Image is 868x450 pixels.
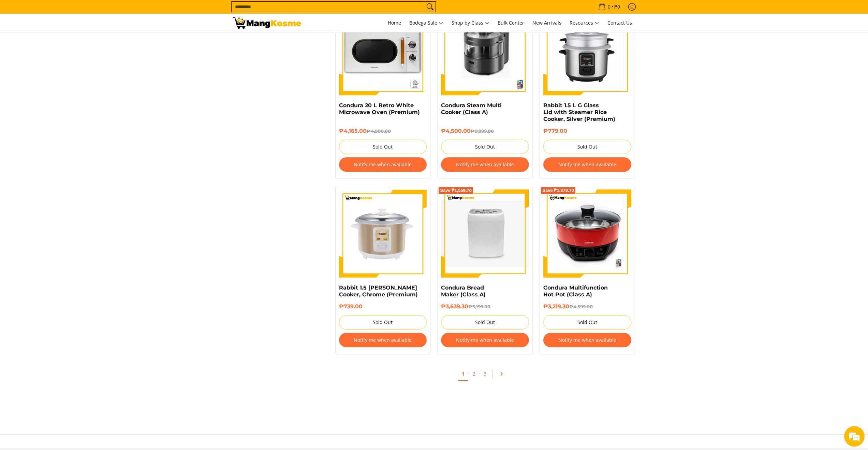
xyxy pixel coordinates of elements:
[543,189,631,278] img: Condura Multifunction Hot Pot (Class A)
[613,4,621,9] span: ₱0
[367,128,391,134] del: ₱4,900.00
[440,188,472,193] span: Save ₱1,559.70
[566,14,603,32] a: Resources
[529,14,565,32] a: New Arrivals
[3,186,130,210] textarea: Type your message and hit 'Enter'
[339,157,427,172] button: Notify me when available
[339,102,420,115] a: Condura 20 L Retro White Microwave Oven (Premium)
[339,140,427,154] button: Sold Out
[569,304,593,309] del: ₱4,599.00
[441,303,529,310] h6: ₱3,639.30
[441,284,486,298] a: Condura Bread Maker (Class A)
[494,14,528,32] a: Bulk Center
[471,128,494,134] del: ₱9,999.00
[543,140,631,154] button: Sold Out
[441,315,529,329] button: Sold Out
[607,4,612,9] span: 0
[332,365,639,386] ul: Pagination
[543,128,631,135] h6: ₱779.00
[543,157,631,172] button: Notify me when available
[570,19,599,27] span: Resources
[468,304,490,309] del: ₱5,199.00
[112,3,128,20] div: Minimize live chat window
[441,140,529,154] button: Sold Out
[339,315,427,329] button: Sold Out
[596,3,622,11] span: •
[409,19,443,27] span: Bodega Sale
[441,7,529,95] img: Condura Steam Multi Cooker (Class A)
[532,19,561,26] span: New Arrivals
[441,102,502,115] a: Condura Steam Multi Cooker (Class A)
[339,284,418,298] a: Rabbit 1.5 [PERSON_NAME] Cooker, Chrome (Premium)
[384,14,404,32] a: Home
[543,102,615,122] a: Rabbit 1.5 L G Glass Lid with Steamer Rice Cooker, Silver (Premium)
[604,14,635,32] a: Contact Us
[469,367,479,380] a: 2
[468,370,469,377] span: ·
[543,315,631,329] button: Sold Out
[480,367,490,380] a: 3
[543,7,631,95] img: https://mangkosme.com/products/rabbit-1-5-l-g-glass-lid-with-steamer-rice-cooker-silver-class-a
[40,86,94,155] span: We're online!
[441,157,529,172] button: Notify me when available
[406,14,447,32] a: Bodega Sale
[543,303,631,310] h6: ₱3,219.30
[339,7,427,95] img: condura-vintage-style-20-liter-micowave-oven-with-icc-sticker-class-a-full-front-view-mang-kosme
[441,333,529,347] button: Notify me when available
[308,14,635,32] nav: Main Menu
[441,201,529,267] img: Condura Bread Maker (Class A)
[458,367,468,381] a: 1
[448,14,493,32] a: Shop by Class
[542,188,574,193] span: Save ₱1,379.70
[35,38,115,47] div: Chat with us now
[339,333,427,347] button: Notify me when available
[233,17,301,29] img: Small Appliances l Mang Kosme: Home Appliances Warehouse Sale
[498,19,524,26] span: Bulk Center
[339,128,427,135] h6: ₱4,165.00
[388,19,401,26] span: Home
[452,19,489,27] span: Shop by Class
[441,128,529,135] h6: ₱4,500.00
[543,284,608,298] a: Condura Multifunction Hot Pot (Class A)
[339,189,427,278] img: https://mangkosme.com/products/rabbit-1-5-l-c-rice-cooker-chrome-class-a
[543,333,631,347] button: Notify me when available
[425,2,436,12] button: Search
[607,19,632,26] span: Contact Us
[339,303,427,310] h6: ₱739.00
[479,370,480,377] span: ·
